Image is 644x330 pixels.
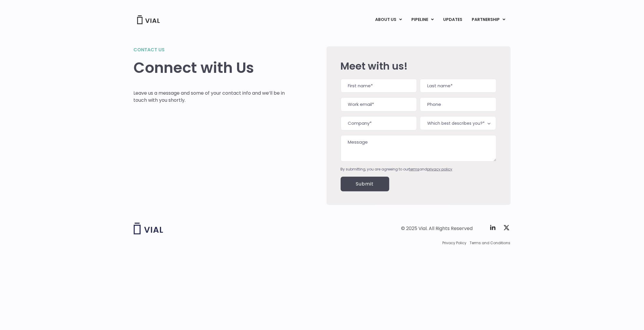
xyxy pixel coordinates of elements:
input: Submit [341,177,389,191]
span: Which best describes you?* [420,116,496,130]
input: Phone [420,97,496,111]
input: Work email* [341,97,417,111]
a: PIPELINEMenu Toggle [407,15,438,25]
img: Vial Logo [137,15,160,24]
a: Terms and Conditions [470,240,511,246]
div: © 2025 Vial. All Rights Reserved [401,225,473,232]
input: First name* [341,79,417,93]
input: Last name* [420,79,496,93]
a: privacy policy [427,167,453,172]
h2: Meet with us! [341,60,496,72]
p: Leave us a message and some of your contact info and we’ll be in touch with you shortly. [134,90,285,104]
a: UPDATES [439,15,467,25]
img: Vial logo wih "Vial" spelled out [134,223,163,234]
h1: Connect with Us [134,59,285,76]
a: terms [409,167,420,172]
h2: Contact us [134,46,285,53]
a: Privacy Policy [443,240,467,246]
div: By submitting, you are agreeing to our and [341,167,496,172]
input: Company* [341,116,417,130]
a: ABOUT USMenu Toggle [371,15,407,25]
a: PARTNERSHIPMenu Toggle [467,15,510,25]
